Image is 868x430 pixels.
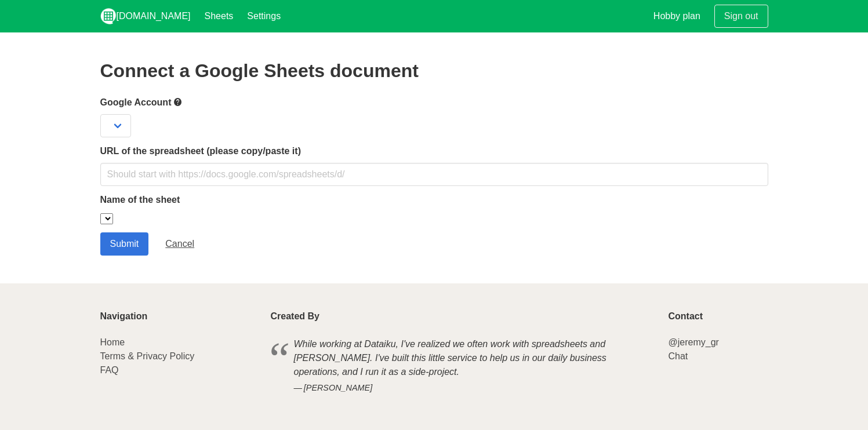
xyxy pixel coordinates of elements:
label: Google Account [100,95,768,110]
p: Created By [271,311,655,322]
input: Submit [100,232,149,256]
h2: Connect a Google Sheets document [100,60,768,81]
a: @jeremy_gr [668,337,718,347]
label: URL of the spreadsheet (please copy/paste it) [100,144,768,158]
a: Cancel [155,232,204,256]
a: Chat [668,351,688,361]
a: Home [100,337,125,347]
blockquote: While working at Dataiku, I've realized we often work with spreadsheets and [PERSON_NAME]. I've b... [271,336,655,396]
a: Terms & Privacy Policy [100,351,195,361]
cite: [PERSON_NAME] [294,382,631,395]
p: Navigation [100,311,257,322]
label: Name of the sheet [100,193,768,207]
a: FAQ [100,365,119,375]
a: Sign out [714,5,768,28]
img: logo_v2_white.png [100,8,117,24]
p: Contact [668,311,768,322]
input: Should start with https://docs.google.com/spreadsheets/d/ [100,163,768,186]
